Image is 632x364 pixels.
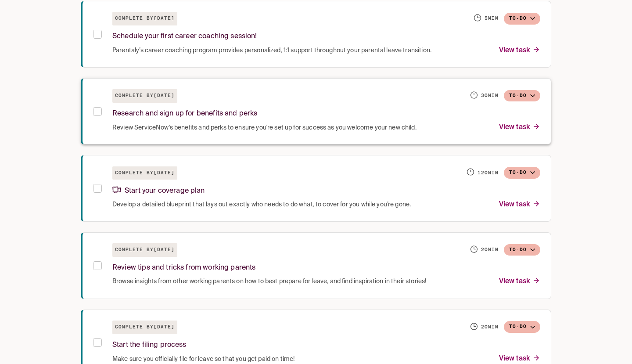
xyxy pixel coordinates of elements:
[112,89,177,103] h6: Complete by [DATE]
[112,262,255,274] p: Review tips and tricks from working parents
[112,46,431,55] span: Parentaly’s career coaching program provides personalized, 1:1 support throughout your parental l...
[504,244,540,256] button: To-do
[481,92,499,99] h6: 30 min
[112,12,177,25] h6: Complete by [DATE]
[112,123,417,132] span: Review ServiceNow’s benefits and perks to ensure you're set up for success as you welcome your ne...
[499,122,540,133] p: View task
[481,246,499,253] h6: 20 min
[112,339,187,351] p: Start the filing process
[112,276,426,288] p: Browse insights from other working parents on how to best prepare for leave, and find inspiration...
[499,45,540,57] p: View task
[112,31,257,43] p: Schedule your first career coaching session!
[504,321,540,333] button: To-do
[112,355,294,364] span: Make sure you officially file for leave so that you get paid on time!
[504,90,540,102] button: To-do
[504,13,540,25] button: To-do
[112,166,177,180] h6: Complete by [DATE]
[485,15,499,22] h6: 5 min
[112,185,205,197] p: Start your coverage plan
[112,200,411,209] span: Develop a detailed blueprint that lays out exactly who needs to do what, to cover for you while y...
[112,243,177,257] h6: Complete by [DATE]
[504,167,540,179] button: To-do
[112,321,177,334] h6: Complete by [DATE]
[112,108,257,120] p: Research and sign up for benefits and perks
[478,169,499,177] h6: 120 min
[481,324,499,331] h6: 20 min
[499,199,540,211] p: View task
[499,276,540,288] p: View task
